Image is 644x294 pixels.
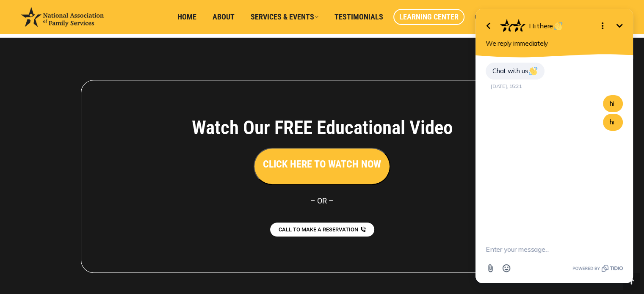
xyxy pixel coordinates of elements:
[89,22,98,30] img: 👋
[28,67,73,75] span: Chat with us
[18,260,34,276] button: Attach file button
[108,263,158,273] a: Powered by Tidio.
[21,238,158,260] textarea: New message
[399,12,459,22] span: Learning Center
[254,160,390,169] a: CLICK HERE TO WATCH NOW
[177,12,196,22] span: Home
[21,7,104,27] img: National Association of Family Services
[64,67,73,75] img: 👋
[207,9,240,25] a: About
[310,196,334,205] span: – OR –
[146,17,163,34] button: Minimize
[270,223,374,236] a: CALL TO MAKE A RESERVATION
[145,118,150,126] span: hi
[145,99,150,107] span: hi
[26,81,57,91] div: [DATE], 15:21
[130,17,146,34] button: Open options
[334,12,383,22] span: Testimonials
[263,157,381,171] h3: CLICK HERE TO WATCH NOW
[21,39,83,47] span: We reply immediately
[329,9,389,25] a: Testimonials
[213,12,235,22] span: About
[34,260,50,276] button: Open Emoji picker
[279,227,358,232] span: CALL TO MAKE A RESERVATION
[251,12,318,22] span: Services & Events
[145,116,500,139] h4: Watch Our FREE Educational Video
[254,148,390,185] button: CLICK HERE TO WATCH NOW
[64,22,99,30] span: Hi there
[171,9,202,25] a: Home
[393,9,464,25] a: Learning Center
